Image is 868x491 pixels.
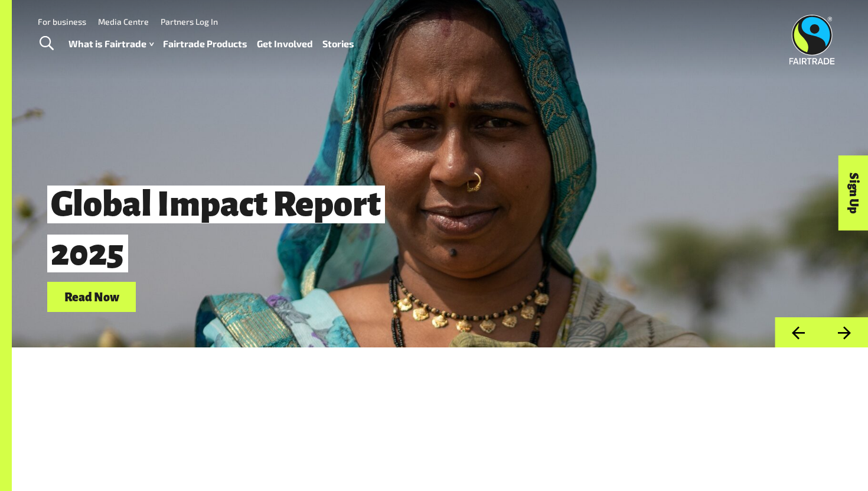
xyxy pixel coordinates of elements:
span: Global Impact Report 2025 [47,186,385,272]
a: Get Involved [257,35,313,53]
img: Fairtrade Australia New Zealand logo [789,15,835,64]
button: Previous [775,317,821,347]
button: Next [821,317,868,347]
a: Read Now [47,282,136,312]
a: Fairtrade Products [163,35,247,53]
a: Toggle Search [32,29,61,58]
a: Stories [322,35,354,53]
a: Partners Log In [161,17,218,27]
a: For business [38,17,86,27]
a: What is Fairtrade [68,35,154,53]
a: Media Centre [98,17,149,27]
